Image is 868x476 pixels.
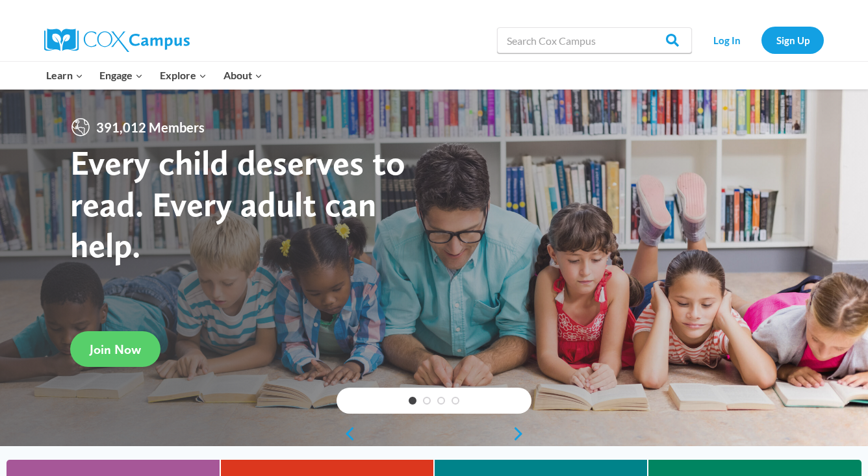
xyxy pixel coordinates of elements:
span: 391,012 Members [91,117,210,138]
input: Search Cox Campus [497,27,692,53]
a: 1 [409,397,416,405]
img: Cox Campus [44,29,190,52]
a: Sign Up [761,27,824,53]
span: Engage [99,67,143,84]
span: About [223,67,262,84]
div: content slider buttons [337,421,531,447]
a: 2 [423,397,431,405]
span: Explore [160,67,207,84]
a: 4 [452,397,459,405]
nav: Primary Navigation [38,62,270,89]
a: 3 [437,397,445,405]
span: Join Now [90,342,141,357]
a: next [512,426,531,442]
nav: Secondary Navigation [698,27,824,53]
a: Join Now [70,331,160,367]
a: previous [337,426,356,442]
strong: Every child deserves to read. Every adult can help. [70,142,405,266]
span: Learn [46,67,83,84]
a: Log In [698,27,755,53]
